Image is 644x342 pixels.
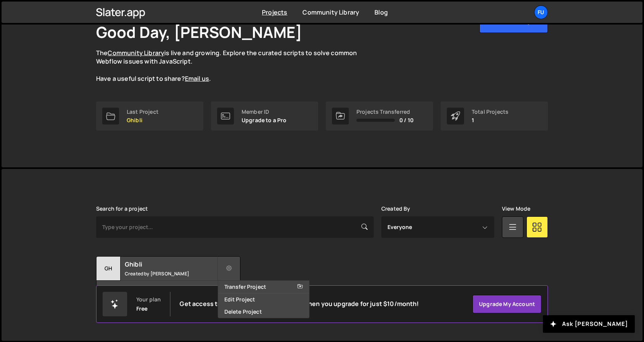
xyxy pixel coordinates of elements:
[96,206,148,212] label: Search for a project
[136,296,161,303] div: Your plan
[125,270,217,277] small: Created by [PERSON_NAME]
[381,206,410,212] label: Created By
[262,8,287,16] a: Projects
[136,306,148,312] div: Free
[472,295,541,313] a: Upgrade my account
[125,260,217,268] h2: Ghibli
[96,256,240,304] a: Gh Ghibli Created by [PERSON_NAME] 11 pages, last updated by [PERSON_NAME] [DATE]
[356,109,414,115] div: Projects Transferred
[218,306,309,318] a: Delete Project
[302,8,359,16] a: Community Library
[543,315,635,333] button: Ask [PERSON_NAME]
[472,109,508,115] div: Total Projects
[127,109,159,115] div: Last Project
[127,117,159,123] p: Ghibli
[96,216,374,238] input: Type your project...
[472,117,508,123] p: 1
[218,281,309,293] a: Transfer Project
[399,117,414,123] span: 0 / 10
[185,74,209,83] a: Email us
[534,5,548,19] a: Fu
[96,49,372,83] p: The is live and growing. Explore the curated scripts to solve common Webflow issues with JavaScri...
[96,101,203,131] a: Last Project Ghibli
[242,109,287,115] div: Member ID
[96,257,121,281] div: Gh
[242,117,287,123] p: Upgrade to a Pro
[96,281,240,304] div: 11 pages, last updated by [PERSON_NAME] [DATE]
[374,8,388,16] a: Blog
[502,206,530,212] label: View Mode
[180,300,419,308] h2: Get access to when you upgrade for just $10/month!
[96,21,302,43] h1: Good Day, [PERSON_NAME]
[108,49,164,57] a: Community Library
[218,293,309,306] a: Edit Project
